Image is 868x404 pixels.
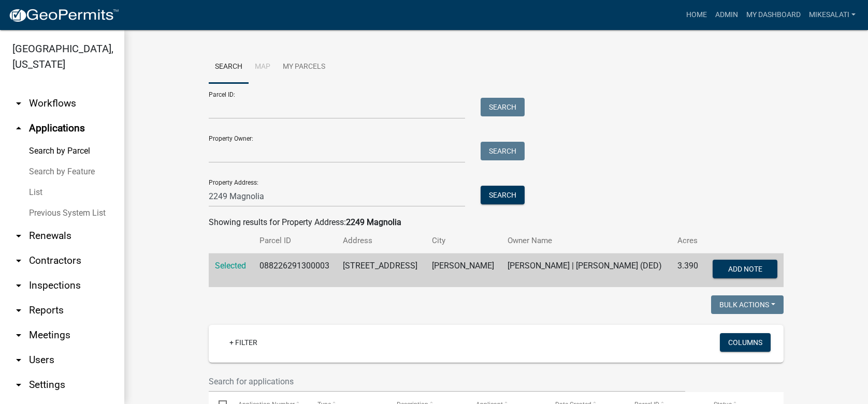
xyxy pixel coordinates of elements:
a: My Parcels [277,51,331,84]
td: 088226291300003 [253,253,337,288]
a: MikeSalati [805,5,860,25]
i: arrow_drop_down [12,354,25,366]
i: arrow_drop_down [12,379,25,391]
td: [PERSON_NAME] | [PERSON_NAME] (DED) [501,253,671,288]
th: Owner Name [501,229,671,253]
i: arrow_drop_down [12,279,25,292]
a: Admin [711,5,742,25]
i: arrow_drop_down [12,329,25,341]
th: City [426,229,502,253]
i: arrow_drop_down [12,97,25,110]
th: Address [337,229,425,253]
a: Home [682,5,711,25]
a: + Filter [221,333,266,352]
button: Search [481,142,525,160]
button: Bulk Actions [711,295,784,314]
i: arrow_drop_down [12,255,25,267]
a: Selected [215,261,246,271]
i: arrow_drop_down [12,304,25,317]
button: Add Note [713,260,777,278]
i: arrow_drop_up [12,122,25,134]
a: My Dashboard [742,5,805,25]
td: [STREET_ADDRESS] [337,253,425,288]
span: Add Note [728,265,762,273]
button: Search [481,186,525,204]
td: [PERSON_NAME] [426,253,502,288]
th: Parcel ID [253,229,337,253]
input: Search for applications [209,371,685,392]
div: Showing results for Property Address: [209,216,784,229]
a: Search [209,51,249,84]
button: Columns [720,333,771,352]
button: Search [481,98,525,116]
i: arrow_drop_down [12,230,25,242]
td: 3.390 [671,253,705,288]
th: Acres [671,229,705,253]
strong: 2249 Magnolia [346,217,401,227]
